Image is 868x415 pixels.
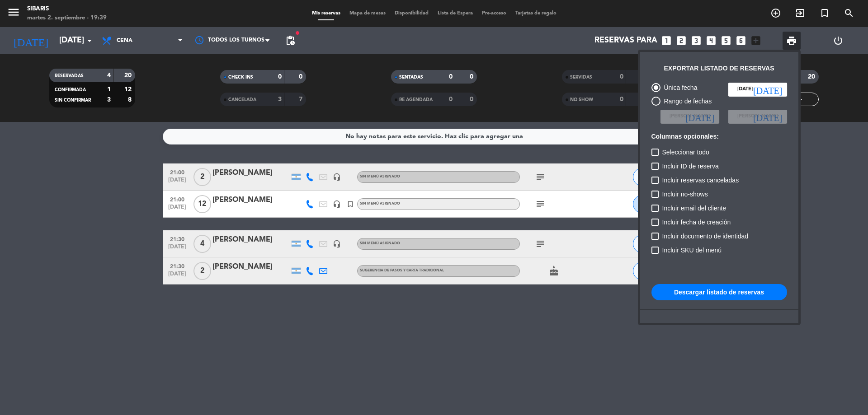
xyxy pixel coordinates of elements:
[662,147,709,158] span: Seleccionar todo
[295,30,300,36] span: fiber_manual_record
[660,96,712,107] div: Rango de fechas
[662,189,708,200] span: Incluir no-shows
[662,217,731,228] span: Incluir fecha de creación
[786,35,797,46] span: print
[662,161,719,172] span: Incluir ID de reserva
[670,112,710,121] span: [PERSON_NAME]
[662,245,722,256] span: Incluir SKU del menú
[651,284,787,300] button: Descargar listado de reservas
[651,133,787,140] h6: Columnas opcionales:
[285,35,296,46] span: pending_actions
[753,85,782,94] i: [DATE]
[662,231,749,242] span: Incluir documento de identidad
[664,63,774,74] div: Exportar listado de reservas
[660,83,698,93] div: Única fecha
[737,112,778,121] span: [PERSON_NAME]
[753,112,782,121] i: [DATE]
[662,203,726,214] span: Incluir email del cliente
[662,175,739,186] span: Incluir reservas canceladas
[685,112,714,121] i: [DATE]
